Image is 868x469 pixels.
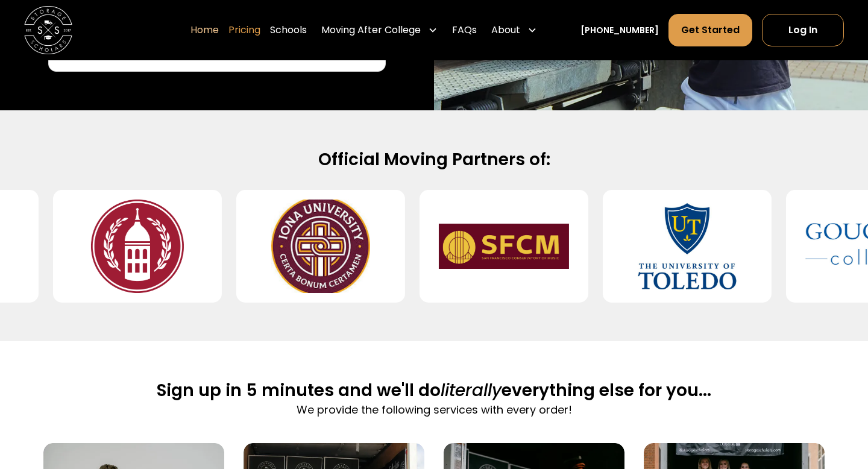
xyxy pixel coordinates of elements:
div: Moving After College [321,23,421,37]
h2: Sign up in 5 minutes and we'll do everything else for you... [157,380,711,401]
div: About [491,23,520,37]
div: Moving After College [316,13,442,47]
a: [PHONE_NUMBER] [580,24,659,37]
a: Log In [762,14,844,46]
a: home [24,6,72,54]
a: Pricing [228,13,260,47]
img: Southern Virginia University [72,200,203,293]
img: San Francisco Conservatory of Music [439,200,569,293]
a: FAQs [452,13,477,47]
span: literally [441,379,502,402]
img: University of Toledo [622,200,752,293]
h2: Official Moving Partners of: [48,149,820,171]
a: Schools [270,13,307,47]
a: Get Started [668,14,752,46]
p: We provide the following services with every order! [157,401,711,418]
img: Iona University [256,200,386,293]
div: About [486,13,542,47]
img: Storage Scholars main logo [24,6,72,54]
a: Home [190,13,219,47]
